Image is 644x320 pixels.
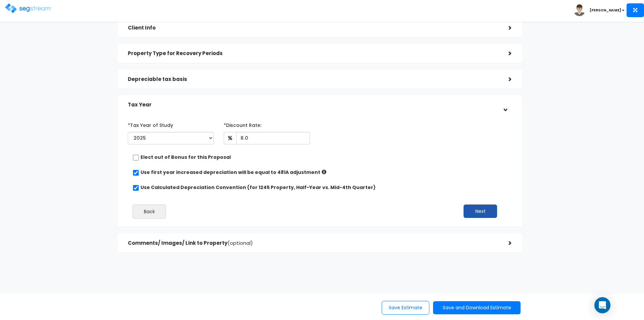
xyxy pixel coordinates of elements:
label: Elect out of Bonus for this Proposal [141,154,231,161]
h5: Tax Year [128,102,498,108]
span: (optional) [227,239,253,246]
img: avatar.png [574,4,585,16]
div: > [498,23,512,33]
h5: Comments/ Images/ Link to Property [128,240,498,246]
label: *Tax Year of Study [128,120,173,129]
b: [PERSON_NAME] [590,8,621,13]
div: > [498,74,512,85]
h5: Property Type for Recovery Periods [128,51,498,56]
label: Use Calculated Depreciation Convention (for 1245 Property, Half-Year vs. Mid-4th Quarter) [141,184,376,191]
div: > [500,98,510,112]
button: Next [464,204,497,218]
button: Save and Download Estimate [433,301,521,314]
div: Open Intercom Messenger [594,297,610,313]
div: > [498,238,512,248]
i: If checked: Increased depreciation = Aggregated Post-Study (up to Tax Year) – Prior Accumulated D... [322,170,326,174]
h5: Depreciable tax basis [128,77,498,82]
label: *Discount Rate: [224,120,261,129]
div: > [498,48,512,59]
img: logo.png [5,3,52,13]
button: Back [132,204,166,219]
h5: Client Info [128,25,498,31]
button: Save Estimate [382,301,429,315]
label: Use first year increased depreciation will be equal to 481A adjustment [141,169,320,176]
